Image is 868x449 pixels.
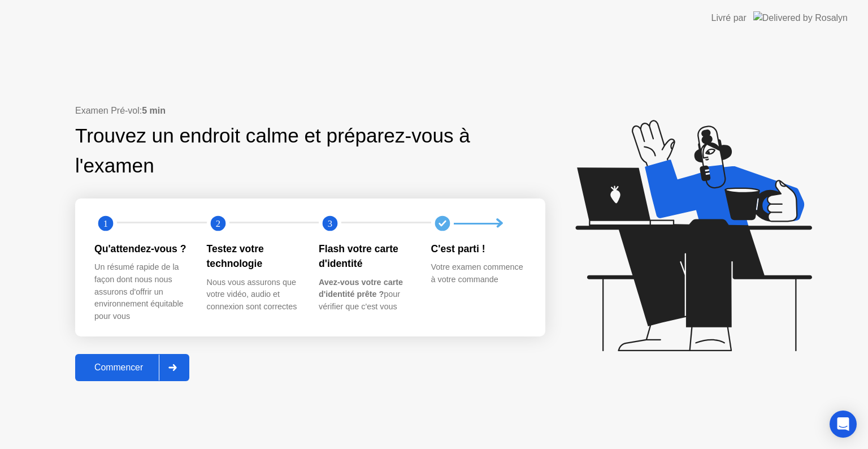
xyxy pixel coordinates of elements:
[431,241,526,256] div: C'est parti !
[207,241,301,271] div: Testez votre technologie
[830,411,857,438] div: Open Intercom Messenger
[79,362,159,373] div: Commencer
[207,277,301,313] div: Nous vous assurons que votre vidéo, audio et connexion sont correctes
[711,11,747,25] div: Livré par
[753,11,848,24] img: Delivered by Rosalyn
[431,261,526,286] div: Votre examen commence à votre commande
[215,218,220,229] text: 2
[103,218,108,229] text: 1
[75,354,189,381] button: Commencer
[75,104,545,118] div: Examen Pré-vol:
[142,106,166,115] b: 5 min
[94,261,189,322] div: Un résumé rapide de la façon dont nous nous assurons d'offrir un environnement équitable pour vous
[328,218,332,229] text: 3
[94,241,189,256] div: Qu'attendez-vous ?
[319,278,403,299] b: Avez-vous votre carte d'identité prête ?
[319,277,413,313] div: pour vérifier que c'est vous
[75,121,474,181] div: Trouvez un endroit calme et préparez-vous à l'examen
[319,241,413,271] div: Flash votre carte d'identité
